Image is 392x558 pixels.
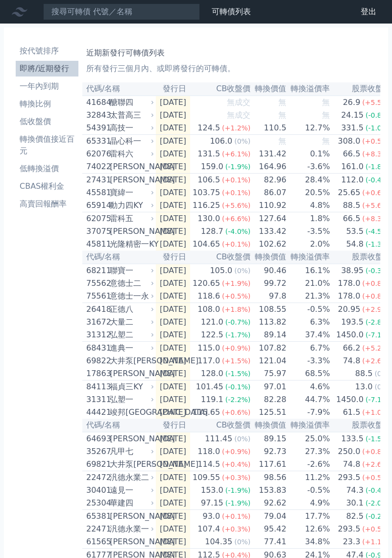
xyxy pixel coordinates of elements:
[339,109,366,121] div: 24.15
[225,486,251,494] span: (-1.9%)
[336,187,363,199] div: 25.65
[199,484,225,496] div: 153.0
[16,131,78,159] a: 轉換價值接近百元
[222,176,250,184] span: (+0.1%)
[86,446,107,457] div: 35267
[199,329,225,341] div: 122.5
[287,342,330,355] td: 6.7%
[191,278,222,289] div: 120.65
[43,3,200,20] input: 搜尋可轉債 代號／名稱
[86,458,107,470] div: 69821
[366,124,391,132] span: (-1.0%)
[110,265,152,277] div: 聯寶一
[156,406,190,419] td: [DATE]
[86,329,107,341] div: 31312
[251,342,287,355] td: 107.82
[234,267,250,275] span: (0%)
[287,380,330,394] td: 4.6%
[278,136,286,146] span: 無
[222,408,250,416] span: (+0.6%)
[156,290,190,303] td: [DATE]
[251,160,287,174] td: 164.96
[251,251,287,264] th: 轉換價值
[362,305,391,313] span: (+2.9%)
[287,277,330,290] td: 21.0%
[251,277,287,290] td: 99.72
[196,290,222,302] div: 118.6
[251,238,287,251] td: 102.62
[366,267,391,275] span: (-0.3%)
[156,316,190,329] td: [DATE]
[362,137,391,145] span: (+0.5%)
[110,97,152,108] div: 醣聯四
[190,419,251,432] th: CB收盤價
[156,355,190,367] td: [DATE]
[251,122,287,135] td: 110.5
[199,394,225,406] div: 119.1
[344,484,366,496] div: 74.3
[16,161,78,177] a: 低轉換溢價
[222,292,250,300] span: (+0.5%)
[336,290,363,302] div: 178.0
[251,174,287,187] td: 82.96
[330,251,391,264] th: 股票收盤價
[110,433,152,445] div: [PERSON_NAME]
[287,82,330,96] th: 轉換溢價率
[366,240,391,248] span: (-1.3%)
[353,381,375,393] div: 13.0
[234,435,250,443] span: (0%)
[156,419,190,432] th: 發行日
[190,82,251,96] th: CB收盤價
[362,344,391,352] span: (+5.2%)
[287,238,330,251] td: 2.0%
[196,213,222,225] div: 130.0
[212,7,251,16] a: 可轉債列表
[287,355,330,367] td: -3.3%
[86,265,107,277] div: 68211
[156,471,190,484] td: [DATE]
[251,290,287,303] td: 97.8
[251,303,287,316] td: 108.55
[366,228,391,235] span: (-4.5%)
[86,97,107,108] div: 41684
[222,202,250,209] span: (+5.6%)
[341,406,363,418] div: 61.5
[86,109,107,121] div: 32843
[366,486,391,494] span: (-0.4%)
[86,238,107,250] div: 45811
[156,96,190,109] td: [DATE]
[156,199,190,212] td: [DATE]
[86,213,107,225] div: 62075
[110,174,152,186] div: [PERSON_NAME]
[156,367,190,380] td: [DATE]
[278,98,286,107] span: 無
[222,305,250,313] span: (+1.8%)
[341,213,363,225] div: 66.5
[251,432,287,445] td: 89.15
[191,200,222,211] div: 116.25
[222,448,250,456] span: (+0.9%)
[156,380,190,394] td: [DATE]
[362,279,391,287] span: (+0.8%)
[196,355,222,367] div: 117.0
[86,484,107,496] div: 30401
[287,122,330,135] td: 12.7%
[339,316,366,328] div: 193.5
[287,445,330,458] td: 27.3%
[251,199,287,212] td: 110.92
[16,43,78,59] a: 按代號排序
[156,303,190,316] td: [DATE]
[251,264,287,277] td: 90.46
[86,355,107,367] div: 69822
[16,196,78,212] a: 高賣回報酬率
[339,174,366,186] div: 112.0
[196,458,222,470] div: 114.5
[251,393,287,406] td: 82.28
[196,304,222,315] div: 108.0
[222,357,250,365] span: (+1.5%)
[82,419,156,432] th: 代碼/名稱
[196,342,222,354] div: 115.0
[251,484,287,497] td: 153.83
[156,122,190,135] td: [DATE]
[222,279,250,287] span: (+1.9%)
